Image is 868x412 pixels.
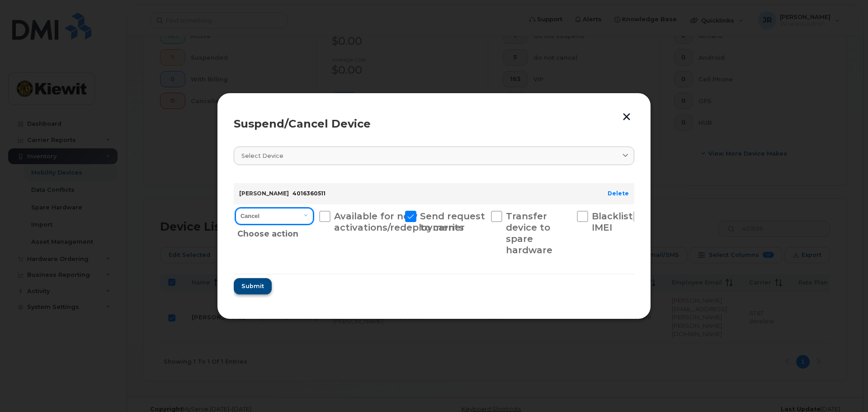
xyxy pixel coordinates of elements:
span: Send request to carrier [420,211,485,233]
span: Transfer device to spare hardware [506,211,552,256]
a: Delete [608,190,629,197]
input: Available for new activations/redeployments [308,211,313,215]
span: 4016360511 [292,190,325,197]
button: Submit [234,278,272,294]
a: Select device [234,147,634,165]
input: Send request to carrier [394,211,399,215]
span: Available for new activations/redeployments [334,211,464,233]
input: Blacklist IMEI [566,211,571,215]
div: Suspend/Cancel Device [234,118,634,129]
div: Choose action [237,223,314,241]
input: Transfer device to spare hardware [480,211,485,215]
span: Blacklist IMEI [592,211,633,233]
strong: [PERSON_NAME] [239,190,289,197]
span: Submit [241,282,264,290]
iframe: Messenger Launcher [829,373,861,405]
span: Select device [241,152,283,160]
input: New Username [623,211,627,215]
